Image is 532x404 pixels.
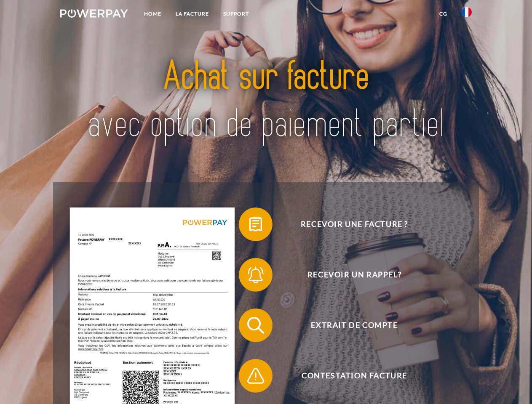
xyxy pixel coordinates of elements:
[245,214,266,235] img: qb_bill.svg
[168,6,216,21] a: LA FACTURE
[216,6,256,21] a: Support
[498,370,525,397] iframe: Bouton de lancement de la fenêtre de messagerie
[245,315,266,336] img: qb_search.svg
[239,207,458,241] button: Recevoir une facture ?
[251,359,457,393] span: Contestation Facture
[462,7,472,17] img: fr
[239,308,458,342] button: Extrait de compte
[80,40,452,161] img: title-powerpay_fr.svg
[251,308,457,342] span: Extrait de compte
[60,9,128,18] img: logo-powerpay-white.svg
[432,6,454,21] a: CG
[245,365,266,386] img: qb_warning.svg
[251,207,457,241] span: Recevoir une facture ?
[239,359,458,393] button: Contestation Facture
[239,258,458,292] button: Recevoir un rappel?
[251,258,457,292] span: Recevoir un rappel?
[137,6,168,21] a: Home
[245,264,266,285] img: qb_bell.svg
